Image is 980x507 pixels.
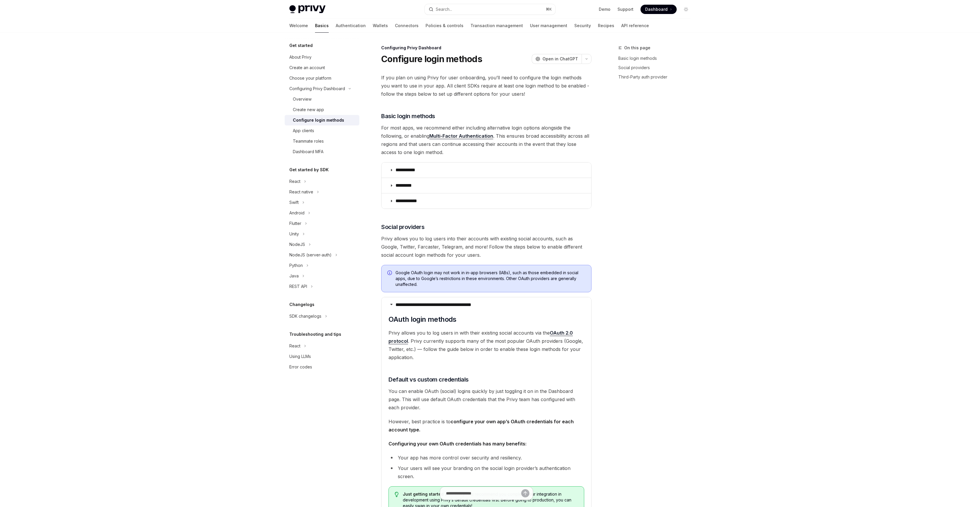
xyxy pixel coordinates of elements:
[285,115,359,125] a: Configure login methods
[289,283,307,290] div: REST API
[293,117,344,124] div: Configure login methods
[289,85,345,92] div: Configuring Privy Dashboard
[293,106,324,113] div: Create new app
[388,417,584,434] span: However, best practice is to
[293,96,311,103] div: Overview
[289,75,331,82] div: Choose your platform
[598,19,614,33] a: Recipes
[381,112,435,120] span: Basic login methods
[388,419,574,433] strong: configure your own app’s OAuth credentials for each account type.
[530,19,567,33] a: User management
[289,178,300,185] div: React
[289,331,341,338] h5: Troubleshooting and tips
[289,209,304,216] div: Android
[388,454,584,462] li: Your app has more control over security and resiliency.
[289,5,325,13] img: light logo
[289,301,314,308] h5: Changelogs
[621,19,649,33] a: API reference
[618,72,695,82] a: Third-Party auth provider
[542,56,578,62] span: Open in ChatGPT
[336,19,366,33] a: Authentication
[289,19,308,33] a: Welcome
[289,363,312,370] div: Error codes
[289,54,311,61] div: About Privy
[426,19,463,33] a: Policies & controls
[285,94,359,104] a: Overview
[617,6,633,12] a: Support
[289,42,313,49] h5: Get started
[285,362,359,372] a: Error codes
[599,6,610,12] a: Demo
[387,270,393,276] svg: Info
[618,54,695,63] a: Basic login methods
[618,63,695,72] a: Social providers
[395,19,419,33] a: Connectors
[289,166,329,173] h5: Get started by SDK
[293,127,314,134] div: App clients
[395,270,585,287] span: Google OAuth login may not work in in-app browsers (IABs), such as those embedded in social apps,...
[381,235,591,259] span: Privy allows you to log users into their accounts with existing social accounts, such as Google, ...
[289,64,325,71] div: Create an account
[289,342,300,349] div: React
[373,19,388,33] a: Wallets
[293,138,324,145] div: Teammate roles
[289,272,299,279] div: Java
[289,188,313,195] div: React native
[532,54,582,64] button: Open in ChatGPT
[285,351,359,362] a: Using LLMs
[289,251,332,258] div: NodeJS (server-auth)
[289,313,321,320] div: SDK changelogs
[388,441,526,447] strong: Configuring your own OAuth credentials has many benefits:
[285,146,359,157] a: Dashboard MFA
[425,4,555,15] button: Search...⌘K
[624,44,650,51] span: On this page
[546,7,552,12] span: ⌘ K
[574,19,591,33] a: Security
[381,54,482,64] h1: Configure login methods
[381,74,591,98] span: If you plan on using Privy for user onboarding, you’ll need to configure the login methods you wa...
[293,148,323,155] div: Dashboard MFA
[285,73,359,83] a: Choose your platform
[289,230,299,237] div: Unity
[285,104,359,115] a: Create new app
[388,464,584,480] li: Your users will see your branding on the social login provider’s authentication screen.
[640,5,677,14] a: Dashboard
[285,125,359,136] a: App clients
[645,6,668,12] span: Dashboard
[388,329,584,361] span: Privy allows you to log users in with their existing social accounts via the . Privy currently su...
[470,19,523,33] a: Transaction management
[521,489,529,497] button: Send message
[315,19,329,33] a: Basics
[381,124,591,156] span: For most apps, we recommend either including alternative login options alongside the following, o...
[381,45,591,51] div: Configuring Privy Dashboard
[681,5,691,14] button: Toggle dark mode
[289,241,305,248] div: NodeJS
[388,315,456,324] span: OAuth login methods
[388,387,584,412] span: You can enable OAuth (social) logins quickly by just toggling it on in the Dashboard page. This w...
[289,353,311,360] div: Using LLMs
[289,262,303,269] div: Python
[285,52,359,62] a: About Privy
[289,220,301,227] div: Flutter
[429,133,493,139] a: Multi-Factor Authentication
[285,62,359,73] a: Create an account
[388,375,469,384] span: Default vs custom credentials
[436,6,452,13] div: Search...
[289,199,299,206] div: Swift
[381,223,424,231] span: Social providers
[285,136,359,146] a: Teammate roles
